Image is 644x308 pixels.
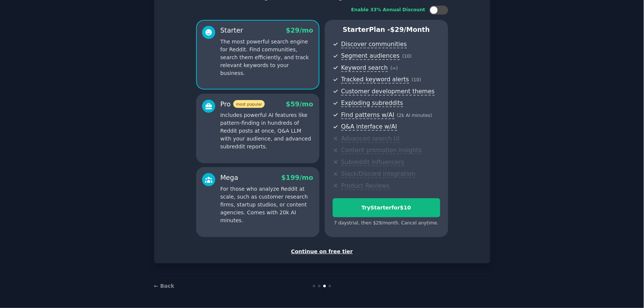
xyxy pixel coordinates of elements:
span: ( ∞ ) [390,66,398,71]
div: Pro [221,100,265,109]
span: Subreddit influencers [341,158,404,166]
div: Continue on free tier [162,248,482,256]
span: ( 10 ) [402,54,412,59]
span: Segment audiences [341,52,400,60]
span: ( 2k AI minutes ) [397,113,432,118]
a: ← Back [154,283,174,289]
span: $ 199 /mo [281,174,313,181]
span: ( 10 ) [412,77,421,82]
span: Advanced search UI [341,135,400,143]
div: 7 days trial, then $ 29 /month . Cancel anytime. [333,220,440,227]
div: Mega [221,173,239,182]
div: Try Starter for $10 [333,204,440,212]
span: Discover communities [341,40,407,48]
div: Enable 33% Annual Discount [351,7,426,13]
p: For those who analyze Reddit at scale, such as customer research firms, startup studios, or conte... [221,185,314,224]
p: The most powerful search engine for Reddit. Find communities, search them efficiently, and track ... [221,38,314,77]
button: TryStarterfor$10 [333,198,440,217]
span: Tracked keyword alerts [341,76,409,84]
span: Customer development themes [341,88,435,96]
span: Find patterns w/AI [341,111,395,119]
span: most popular [233,100,265,108]
span: Product Reviews [341,182,390,190]
span: Content promotion insights [341,147,422,154]
p: Includes powerful AI features like pattern-finding in hundreds of Reddit posts at once, Q&A LLM w... [221,111,314,151]
span: Keyword search [341,64,388,72]
span: Q&A interface w/AI [341,123,397,131]
span: Exploding subreddits [341,99,403,107]
p: Starter Plan - [333,25,440,34]
span: $ 29 /mo [286,27,313,34]
span: Slack/Discord integration [341,170,416,178]
span: $ 59 /mo [286,100,313,108]
div: Starter [221,26,243,35]
span: $ 29 /month [390,26,430,33]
